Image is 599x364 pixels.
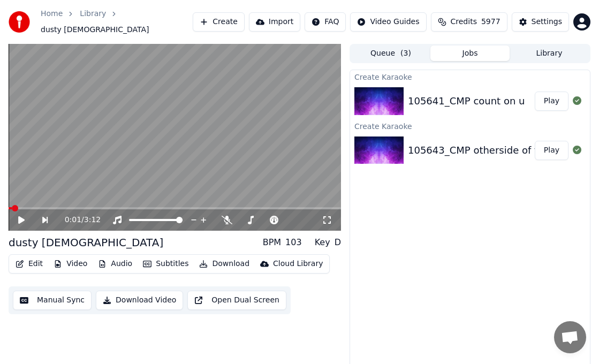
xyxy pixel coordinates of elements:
[273,259,323,269] div: Cloud Library
[193,12,245,32] button: Create
[41,9,63,19] a: Home
[195,256,254,271] button: Download
[335,236,341,249] div: D
[431,12,507,32] button: Credits5977
[481,17,501,27] span: 5977
[532,17,562,27] div: Settings
[554,321,586,353] div: Open chat
[49,256,92,271] button: Video
[400,48,411,59] span: ( 3 )
[510,45,589,61] button: Library
[263,236,281,249] div: BPM
[350,119,590,132] div: Create Karaoke
[65,215,90,225] div: /
[84,215,101,225] span: 3:12
[11,256,47,271] button: Edit
[285,236,302,249] div: 103
[512,12,569,32] button: Settings
[187,291,286,310] button: Open Dual Screen
[535,141,568,160] button: Play
[94,256,137,271] button: Audio
[65,215,81,225] span: 0:01
[408,143,580,158] div: 105643_CMP otherside of the world
[351,45,430,61] button: Queue
[139,256,193,271] button: Subtitles
[305,12,346,32] button: FAQ
[9,11,30,33] img: youka
[41,25,149,35] span: dusty [DEMOGRAPHIC_DATA]
[350,70,590,83] div: Create Karaoke
[13,291,92,310] button: Manual Sync
[9,235,163,250] div: dusty [DEMOGRAPHIC_DATA]
[451,17,477,27] span: Credits
[41,9,193,35] nav: breadcrumb
[80,9,106,19] a: Library
[315,236,330,249] div: Key
[408,94,525,109] div: 105641_CMP count on u
[535,92,568,111] button: Play
[430,45,510,61] button: Jobs
[96,291,183,310] button: Download Video
[249,12,300,32] button: Import
[350,12,426,32] button: Video Guides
